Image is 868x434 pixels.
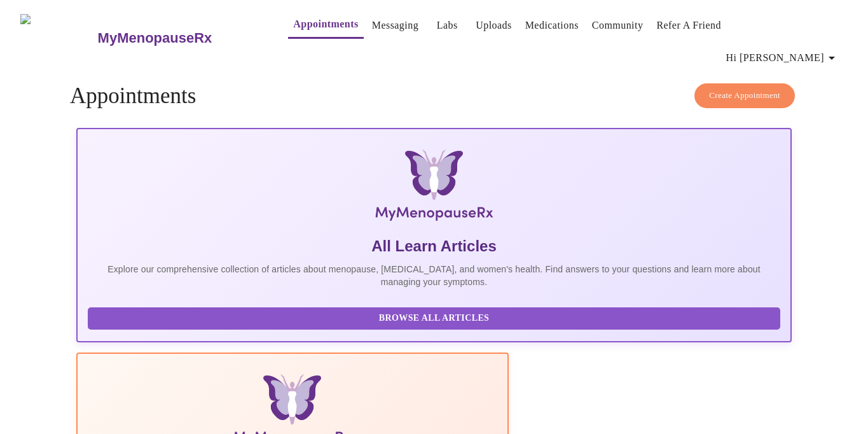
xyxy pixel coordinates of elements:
button: Appointments [288,11,363,39]
a: Uploads [476,17,512,34]
img: MyMenopauseRx Logo [20,14,96,62]
h4: Appointments [70,83,798,109]
a: Community [592,17,644,34]
span: Create Appointment [709,88,780,103]
a: Messaging [372,17,418,34]
button: Uploads [471,13,517,38]
img: MyMenopauseRx Logo [195,150,673,226]
h5: All Learn Articles [88,236,780,256]
a: Labs [437,17,458,34]
button: Refer a Friend [651,13,726,38]
a: MyMenopauseRx [96,16,263,60]
p: Explore our comprehensive collection of articles about menopause, [MEDICAL_DATA], and women's hea... [88,263,780,288]
h3: MyMenopauseRx [98,30,212,46]
a: Appointments [293,15,358,33]
span: Browse All Articles [100,311,768,326]
button: Create Appointment [694,83,795,108]
button: Messaging [367,13,424,38]
a: Refer a Friend [656,17,721,34]
button: Medications [520,13,584,38]
a: Medications [525,17,579,34]
button: Hi [PERSON_NAME] [721,45,844,71]
span: Hi [PERSON_NAME] [726,49,839,67]
button: Browse All Articles [88,307,780,330]
a: Browse All Articles [88,312,783,323]
button: Community [587,13,649,38]
button: Labs [427,13,467,38]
